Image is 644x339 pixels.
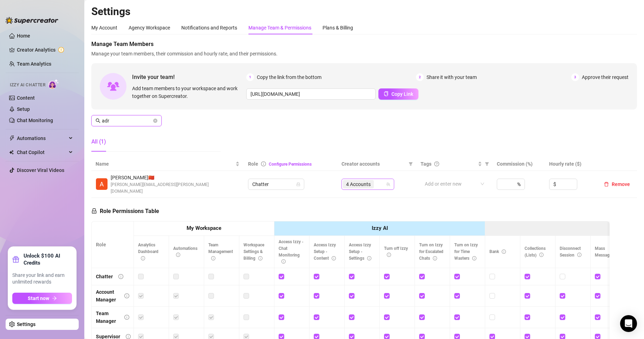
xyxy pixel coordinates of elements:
[332,256,336,260] span: info-circle
[91,157,244,171] th: Name
[17,33,30,39] a: Home
[248,24,311,32] div: Manage Team & Permissions
[416,73,424,81] span: 2
[12,256,19,263] span: gift
[582,73,629,81] span: Approve their request
[91,40,637,48] span: Manage Team Members
[314,242,336,261] span: Access Izzy Setup - Content
[252,179,300,190] span: Chatter
[454,242,478,261] span: Turn on Izzy for Time Wasters
[407,159,414,169] span: filter
[96,273,113,280] div: Chatter
[91,50,637,58] span: Manage your team members, their commission and hourly rate, and their permissions.
[10,82,45,88] span: Izzy AI Chatter
[604,182,609,187] span: delete
[124,293,129,298] span: info-circle
[341,160,406,168] span: Creator accounts
[6,17,58,24] img: logo-BBDzfeDw.svg
[258,256,262,260] span: info-circle
[24,252,72,266] strong: Unlock $100 AI Credits
[12,293,72,304] button: Start nowarrow-right
[601,180,633,188] button: Remove
[384,246,408,258] span: Turn off Izzy
[176,253,180,257] span: info-circle
[96,288,119,304] div: Account Manager
[493,157,545,171] th: Commission (%)
[96,310,119,325] div: Team Manager
[281,259,286,264] span: info-circle
[126,334,131,339] span: info-circle
[111,174,240,181] span: [PERSON_NAME] 🇨🇳
[378,88,418,100] button: Copy Link
[391,91,413,97] span: Copy Link
[261,161,266,166] span: info-circle
[525,246,546,258] span: Collections (Lists)
[17,44,73,55] a: Creator Analytics exclamation-circle
[323,24,353,32] div: Plans & Billing
[181,24,237,32] div: Notifications and Reports
[28,295,49,301] span: Start now
[118,274,123,279] span: info-circle
[343,180,374,188] span: 4 Accounts
[612,181,630,187] span: Remove
[91,138,106,146] div: All (1)
[367,256,371,260] span: info-circle
[153,119,157,123] button: close-circle
[346,180,371,188] span: 4 Accounts
[132,73,246,81] span: Invite your team!
[124,315,129,320] span: info-circle
[539,253,544,257] span: info-circle
[560,246,581,258] span: Disconnect Session
[577,253,581,257] span: info-circle
[17,167,64,173] a: Discover Viral Videos
[17,133,67,144] span: Automations
[372,225,388,231] strong: Izzy AI
[427,73,477,81] span: Share it with your team
[384,91,389,96] span: copy
[129,24,170,32] div: Agency Workspace
[17,61,51,67] a: Team Analytics
[17,95,35,101] a: Content
[48,79,59,89] img: AI Chatter
[419,242,443,261] span: Turn on Izzy for Escalated Chats
[296,182,300,186] span: lock
[243,242,264,261] span: Workspace Settings & Billing
[111,181,240,195] span: [PERSON_NAME][EMAIL_ADDRESS][PERSON_NAME][DOMAIN_NAME]
[96,178,108,190] img: Adrian Custodio
[173,246,197,258] span: Automations
[386,182,390,186] span: team
[349,242,371,261] span: Access Izzy Setup - Settings
[91,207,159,215] h5: Role Permissions Table
[571,73,579,81] span: 3
[483,159,490,169] span: filter
[485,162,489,166] span: filter
[246,73,254,81] span: 1
[433,256,437,260] span: info-circle
[17,106,30,112] a: Setup
[12,272,72,286] span: Share your link and earn unlimited rewards
[248,161,258,167] span: Role
[421,160,431,168] span: Tags
[92,221,134,268] th: Role
[52,296,57,301] span: arrow-right
[545,157,597,171] th: Hourly rate ($)
[141,256,145,260] span: info-circle
[595,246,619,258] span: Mass Message
[91,208,97,214] span: lock
[91,24,117,32] div: My Account
[489,249,506,254] span: Bank
[17,321,35,327] a: Settings
[102,117,152,125] input: Search members
[409,162,413,166] span: filter
[138,242,158,261] span: Analytics Dashboard
[434,161,439,166] span: question-circle
[502,250,506,254] span: info-circle
[208,242,233,261] span: Team Management
[257,73,321,81] span: Copy the link from the bottom
[187,225,221,231] strong: My Workspace
[9,150,14,155] img: Chat Copilot
[17,118,53,123] a: Chat Monitoring
[472,256,476,260] span: info-circle
[279,239,304,264] span: Access Izzy - Chat Monitoring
